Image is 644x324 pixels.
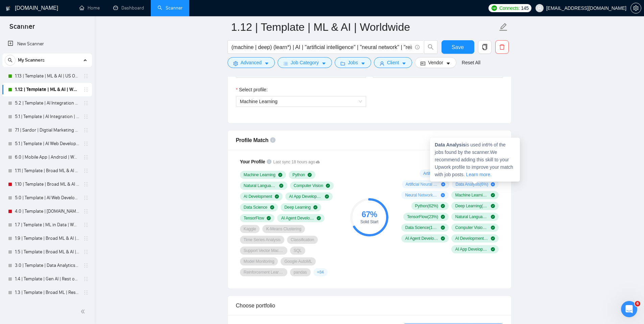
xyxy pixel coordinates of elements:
span: Profile Match [236,137,269,143]
span: check-circle [267,216,271,220]
div: I would like to reactivate my account [31,79,130,94]
span: Neural Network ( 6 %) [405,192,438,198]
a: homeHome [79,5,100,11]
span: check-circle [441,204,445,208]
button: go back [4,3,17,16]
span: Data Science ( 18 %) [405,225,438,230]
span: folder [340,61,345,66]
span: delete [496,44,508,50]
span: setting [631,5,641,11]
div: adrianoligarch@gmail.com says… [5,79,130,100]
span: TensorFlow [244,215,264,221]
div: We will reach out to your account manager and they will connect with you ASAP. [5,99,111,128]
a: 1.3 | Template | Broad ML | Rest of the World [15,286,79,299]
span: Machine Learning [244,172,276,178]
div: [DATE] [5,168,130,177]
span: Google AutoML [284,259,312,264]
button: search [424,40,437,54]
div: We will reach out to your account manager and they will connect with you ASAP. [11,103,105,123]
span: Select profile: [239,86,268,93]
span: Scanner [4,22,40,36]
span: holder [83,128,89,133]
span: holder [83,236,89,241]
span: check-circle [275,194,279,199]
span: AI Agent Development ( 13 %) [405,236,438,241]
button: delete [495,40,509,54]
img: Profile image for AI Assistant from GigRadar 📡 [19,4,30,15]
div: Hello there! [11,197,105,204]
span: check-circle [491,215,495,219]
input: Scanner name... [231,19,498,36]
button: folderJobscaret-down [335,57,371,68]
span: Reinforcement Learning [244,270,284,275]
button: search [5,55,16,66]
span: SQL [294,248,302,253]
span: holder [83,209,89,214]
span: AI Development [244,194,272,199]
span: holder [83,155,89,160]
div: AI Assistant from GigRadar 📡 says… [5,19,130,79]
span: holder [83,141,89,146]
img: upwork-logo.png [492,5,497,11]
span: Time Series Analysis [244,237,281,242]
span: check-circle [278,173,282,177]
span: Connects: [499,4,520,12]
button: Home [106,3,119,16]
span: search [424,44,437,50]
div: Hello there!Thank you for reaching out 🙏​Could you please let us know which plan you are interest... [5,193,111,254]
div: AI Assistant from GigRadar 📡 says… [5,99,130,128]
a: 1.13 | Template | ML & AI | US Only [15,69,79,83]
div: Hello ☀️We will be happy to connect you with our Accounts team about to learn more about current ... [5,19,111,74]
span: Model Monitoring [244,259,275,264]
span: holder [83,195,89,201]
span: 6 [635,301,640,306]
span: holder [83,168,89,173]
div: We will be happy to connect you with our Accounts team about to learn more about current plans. [11,33,105,53]
span: setting [233,61,238,66]
span: caret-down [361,61,365,66]
span: AI App Development ( 6 %) [455,247,488,252]
span: Jobs [348,59,358,66]
span: idcard [421,61,425,66]
span: caret-down [402,61,406,66]
span: AI Agent Development [281,215,314,221]
span: Computer Vision ( 14 %) [455,225,488,230]
span: info-circle [415,45,420,49]
span: check-circle [491,193,495,197]
span: check-circle [491,236,495,240]
div: joined the conversation [42,179,102,185]
span: Artificial Intelligence ( 56 %) [423,171,456,176]
span: holder [83,276,89,282]
strong: Data Analysis [435,142,466,147]
span: Your Profile [240,159,265,164]
span: caret-down [446,61,451,66]
span: check-circle [441,215,445,219]
span: Computer Vision [294,183,323,188]
span: user [537,6,542,10]
span: Support Vector Machine [244,248,284,253]
span: check-circle [491,226,495,230]
div: We'll be back online [DATE] You'll get replies here and to . [11,132,105,159]
span: holder [83,114,89,119]
span: Job Category [291,59,319,66]
span: check-circle [441,236,445,240]
span: AI Development ( 7 %) [455,236,488,241]
a: 1.10 | Template | Broad ML & AI | Worldwide [15,178,79,191]
span: info-circle [267,159,271,164]
div: You would like to renew your previous one, or are interested in other options? 😊 [11,230,105,250]
span: holder [83,100,89,106]
a: dashboardDashboard [113,5,144,11]
span: pandas [294,270,307,275]
span: holder [83,249,89,255]
span: My Scanners [18,53,45,67]
a: 1.5 | Template | Broad ML & AI | Big 5 [15,245,79,259]
img: Profile image for Dima [33,178,40,185]
a: 6.0 | Mobile App | Android | Worldwide [15,151,79,164]
a: 5.1 | Template | AI Integration | Worldwide [15,110,79,123]
div: Dima says… [5,177,130,193]
span: + 84 [317,270,324,275]
span: check-circle [270,205,274,209]
span: holder [83,182,89,187]
div: Choose portfolio [236,296,503,315]
button: Scroll to bottom [62,216,73,228]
